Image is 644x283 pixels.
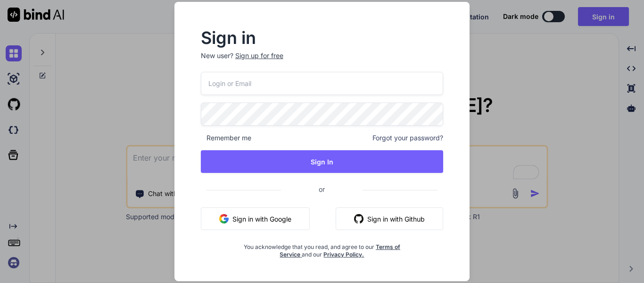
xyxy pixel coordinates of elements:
p: New user? [201,51,443,72]
button: Sign in with Github [336,207,443,230]
button: Sign In [201,150,443,173]
span: or [281,178,363,201]
h2: Sign in [201,30,443,45]
img: github [354,214,363,223]
div: Sign up for free [235,51,283,60]
a: Privacy Policy. [323,251,364,258]
span: Forgot your password? [372,133,443,143]
button: Sign in with Google [201,207,310,230]
span: Remember me [201,133,251,143]
a: Terms of Service [280,243,400,258]
div: You acknowledge that you read, and agree to our and our [241,238,403,258]
input: Login or Email [201,72,443,95]
img: google [219,214,229,223]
